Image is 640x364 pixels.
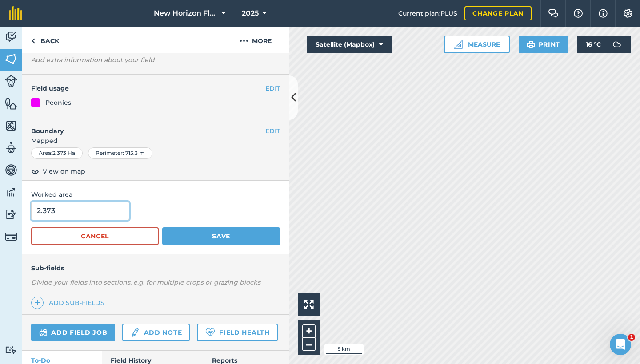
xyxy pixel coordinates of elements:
img: svg+xml;base64,PHN2ZyB4bWxucz0iaHR0cDovL3d3dy53My5vcmcvMjAwMC9zdmciIHdpZHRoPSI1NiIgaGVpZ2h0PSI2MC... [5,52,17,66]
span: New Horizon Flowers [154,8,218,19]
div: Perimeter : 715.3 m [88,147,152,159]
img: Four arrows, one pointing top left, one top right, one bottom right and the last bottom left [304,300,314,309]
a: Change plan [464,6,532,20]
button: Print [519,36,568,53]
img: Ruler icon [454,40,463,49]
img: svg+xml;base64,PHN2ZyB4bWxucz0iaHR0cDovL3d3dy53My5vcmcvMjAwMC9zdmciIHdpZHRoPSIyMCIgaGVpZ2h0PSIyNC... [240,36,248,46]
button: View on map [31,166,85,177]
img: svg+xml;base64,PHN2ZyB4bWxucz0iaHR0cDovL3d3dy53My5vcmcvMjAwMC9zdmciIHdpZHRoPSIxOSIgaGVpZ2h0PSIyNC... [527,39,535,50]
button: 16 °C [577,36,631,53]
a: Add sub-fields [31,297,108,309]
img: svg+xml;base64,PD94bWwgdmVyc2lvbj0iMS4wIiBlbmNvZGluZz0idXRmLTgiPz4KPCEtLSBHZW5lcmF0b3I6IEFkb2JlIE... [5,30,17,44]
img: svg+xml;base64,PD94bWwgdmVyc2lvbj0iMS4wIiBlbmNvZGluZz0idXRmLTgiPz4KPCEtLSBHZW5lcmF0b3I6IEFkb2JlIE... [5,75,17,87]
div: Peonies [45,98,71,107]
img: svg+xml;base64,PHN2ZyB4bWxucz0iaHR0cDovL3d3dy53My5vcmcvMjAwMC9zdmciIHdpZHRoPSIxNyIgaGVpZ2h0PSIxNy... [599,8,608,19]
button: Save [162,227,280,245]
a: Field Health [197,324,277,341]
a: Add note [122,324,190,341]
em: Add extra information about your field [31,56,155,64]
button: Measure [444,36,510,53]
img: svg+xml;base64,PHN2ZyB4bWxucz0iaHR0cDovL3d3dy53My5vcmcvMjAwMC9zdmciIHdpZHRoPSI1NiIgaGVpZ2h0PSI2MC... [5,97,17,110]
img: svg+xml;base64,PHN2ZyB4bWxucz0iaHR0cDovL3d3dy53My5vcmcvMjAwMC9zdmciIHdpZHRoPSIxNCIgaGVpZ2h0PSIyNC... [34,297,40,308]
span: Current plan : PLUS [398,8,457,18]
img: A question mark icon [573,9,584,18]
button: More [222,27,289,53]
img: svg+xml;base64,PD94bWwgdmVyc2lvbj0iMS4wIiBlbmNvZGluZz0idXRmLTgiPz4KPCEtLSBHZW5lcmF0b3I6IEFkb2JlIE... [5,208,17,221]
span: Worked area [31,190,280,199]
button: + [302,324,316,338]
img: svg+xml;base64,PD94bWwgdmVyc2lvbj0iMS4wIiBlbmNvZGluZz0idXRmLTgiPz4KPCEtLSBHZW5lcmF0b3I6IEFkb2JlIE... [130,327,140,338]
a: Add field job [31,324,115,341]
img: svg+xml;base64,PD94bWwgdmVyc2lvbj0iMS4wIiBlbmNvZGluZz0idXRmLTgiPz4KPCEtLSBHZW5lcmF0b3I6IEFkb2JlIE... [5,346,17,354]
h4: Sub-fields [22,263,289,273]
h4: Boundary [22,117,265,136]
img: fieldmargin Logo [9,6,22,20]
div: Area : 2.373 Ha [31,147,83,159]
button: Cancel [31,227,159,245]
h4: Field usage [31,83,265,93]
em: Divide your fields into sections, e.g. for multiple crops or grazing blocks [31,278,260,286]
button: – [302,338,316,351]
a: Back [22,27,68,53]
img: svg+xml;base64,PHN2ZyB4bWxucz0iaHR0cDovL3d3dy53My5vcmcvMjAwMC9zdmciIHdpZHRoPSI1NiIgaGVpZ2h0PSI2MC... [5,119,17,132]
iframe: Intercom live chat [610,334,631,355]
button: EDIT [265,83,280,93]
button: Satellite (Mapbox) [307,36,392,53]
img: A cog icon [623,9,633,18]
span: 2025 [242,8,259,19]
img: svg+xml;base64,PD94bWwgdmVyc2lvbj0iMS4wIiBlbmNvZGluZz0idXRmLTgiPz4KPCEtLSBHZW5lcmF0b3I6IEFkb2JlIE... [5,230,17,243]
img: svg+xml;base64,PD94bWwgdmVyc2lvbj0iMS4wIiBlbmNvZGluZz0idXRmLTgiPz4KPCEtLSBHZW5lcmF0b3I6IEFkb2JlIE... [39,327,48,338]
img: svg+xml;base64,PD94bWwgdmVyc2lvbj0iMS4wIiBlbmNvZGluZz0idXRmLTgiPz4KPCEtLSBHZW5lcmF0b3I6IEFkb2JlIE... [608,36,626,53]
span: View on map [43,166,85,176]
img: Two speech bubbles overlapping with the left bubble in the forefront [548,9,559,18]
img: svg+xml;base64,PD94bWwgdmVyc2lvbj0iMS4wIiBlbmNvZGluZz0idXRmLTgiPz4KPCEtLSBHZW5lcmF0b3I6IEFkb2JlIE... [5,163,17,177]
span: 16 ° C [586,36,601,53]
img: svg+xml;base64,PHN2ZyB4bWxucz0iaHR0cDovL3d3dy53My5vcmcvMjAwMC9zdmciIHdpZHRoPSIxOCIgaGVpZ2h0PSIyNC... [31,166,39,177]
img: svg+xml;base64,PD94bWwgdmVyc2lvbj0iMS4wIiBlbmNvZGluZz0idXRmLTgiPz4KPCEtLSBHZW5lcmF0b3I6IEFkb2JlIE... [5,141,17,154]
span: Mapped [22,136,289,146]
img: svg+xml;base64,PHN2ZyB4bWxucz0iaHR0cDovL3d3dy53My5vcmcvMjAwMC9zdmciIHdpZHRoPSI5IiBoZWlnaHQ9IjI0Ii... [31,36,35,46]
button: EDIT [265,126,280,136]
img: svg+xml;base64,PD94bWwgdmVyc2lvbj0iMS4wIiBlbmNvZGluZz0idXRmLTgiPz4KPCEtLSBHZW5lcmF0b3I6IEFkb2JlIE... [5,186,17,199]
span: 1 [628,334,635,341]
